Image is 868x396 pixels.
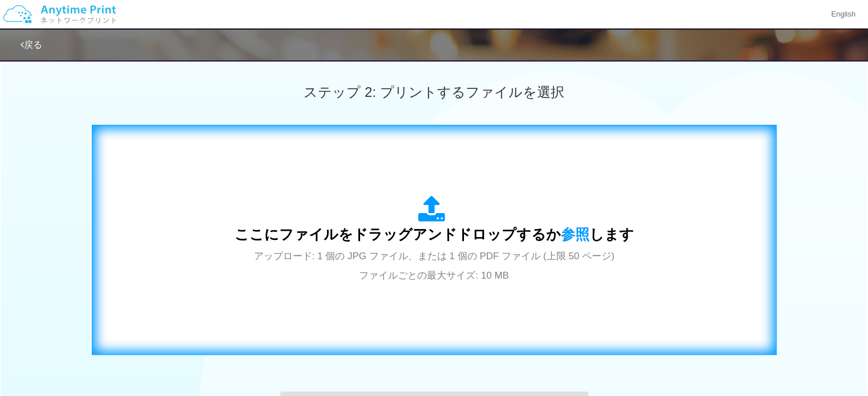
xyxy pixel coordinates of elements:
span: ステップ 2: プリントするファイルを選択 [304,84,564,100]
span: 参照 [561,226,590,242]
span: アップロード: 1 個の JPG ファイル、または 1 個の PDF ファイル (上限 50 ページ) ファイルごとの最大サイズ: 10 MB [254,251,615,281]
a: 戻る [21,40,42,50]
span: ここにファイルをドラッグアンドドロップするか します [235,226,634,242]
